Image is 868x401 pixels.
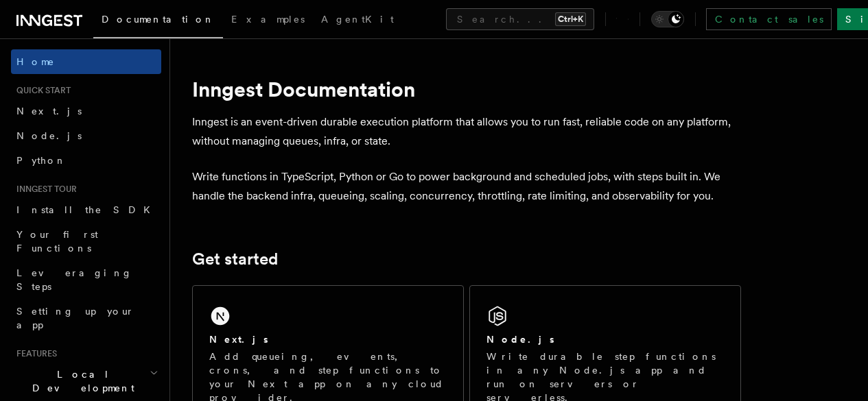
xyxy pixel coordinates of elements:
h2: Next.js [209,332,268,346]
h2: Node.js [486,332,554,346]
a: Setting up your app [11,299,161,337]
span: Node.js [16,130,82,141]
span: Documentation [102,14,215,25]
a: Node.js [11,123,161,148]
a: Python [11,148,161,173]
h1: Inngest Documentation [192,77,741,101]
span: Next.js [16,106,82,117]
p: Inngest is an event-driven durable execution platform that allows you to run fast, reliable code ... [192,112,741,151]
span: Examples [231,14,305,25]
p: Write functions in TypeScript, Python or Go to power background and scheduled jobs, with steps bu... [192,167,741,206]
a: Next.js [11,99,161,123]
a: Examples [223,4,313,37]
a: Home [11,49,161,74]
span: Your first Functions [16,229,98,254]
span: Quick start [11,85,71,96]
button: Toggle dark mode [651,11,684,27]
span: Python [16,155,67,166]
span: Inngest tour [11,184,77,195]
a: Your first Functions [11,222,161,260]
a: Get started [192,250,278,269]
a: Leveraging Steps [11,260,161,299]
span: Features [11,348,57,359]
a: Documentation [93,4,223,38]
span: AgentKit [321,14,394,25]
a: AgentKit [313,4,402,37]
button: Search...Ctrl+K [446,8,594,30]
span: Setting up your app [16,306,134,330]
a: Install the SDK [11,197,161,222]
span: Local Development [11,367,150,395]
span: Leveraging Steps [16,267,132,292]
span: Home [16,55,55,69]
kbd: Ctrl+K [555,12,586,26]
a: Contact sales [706,8,832,30]
span: Install the SDK [16,204,159,215]
button: Local Development [11,362,161,400]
